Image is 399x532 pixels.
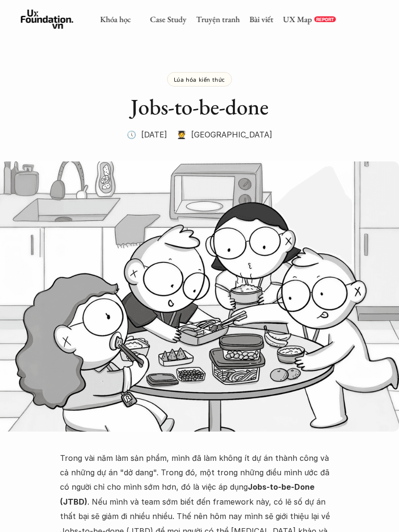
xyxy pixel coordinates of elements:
a: REPORT [314,16,336,22]
a: Khóa học [100,14,131,25]
a: Bài viết [249,14,273,25]
a: Case Study [150,14,186,25]
p: 🧑‍🎓 [GEOGRAPHIC_DATA] [177,127,272,142]
strong: Jobs-to-be-Done (JTBD) [60,482,316,506]
p: 🕔 [DATE] [127,127,167,142]
p: Lúa hóa kiến thức [174,76,225,83]
a: Truyện tranh [196,14,240,25]
a: UX Map [283,14,312,25]
h1: Jobs-to-be-done [131,94,268,120]
p: REPORT [316,16,334,22]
